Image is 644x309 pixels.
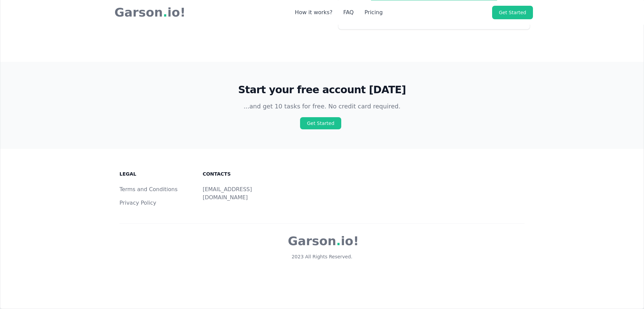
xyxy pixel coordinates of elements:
span: . [336,234,341,248]
a: How it works? [295,8,332,17]
h3: Legal [119,171,192,177]
a: [EMAIL_ADDRESS][DOMAIN_NAME] [203,186,252,201]
a: Terms and Conditions [119,186,178,192]
p: ...and get 10 tasks for free. No credit card required. [214,102,430,111]
a: Get Started [300,117,341,129]
span: . [163,6,167,19]
p: Garson io! [285,234,359,248]
span: 2023 All Rights Reserved. [119,248,525,287]
h3: Contacts [203,171,275,177]
a: Privacy Policy [119,200,156,206]
p: Garson io! [112,6,186,19]
a: Garson.io! [112,6,186,19]
a: Get Started [492,6,533,19]
a: FAQ [343,8,354,17]
a: Pricing [365,8,383,17]
h2: Start your free account [DATE] [214,83,430,96]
